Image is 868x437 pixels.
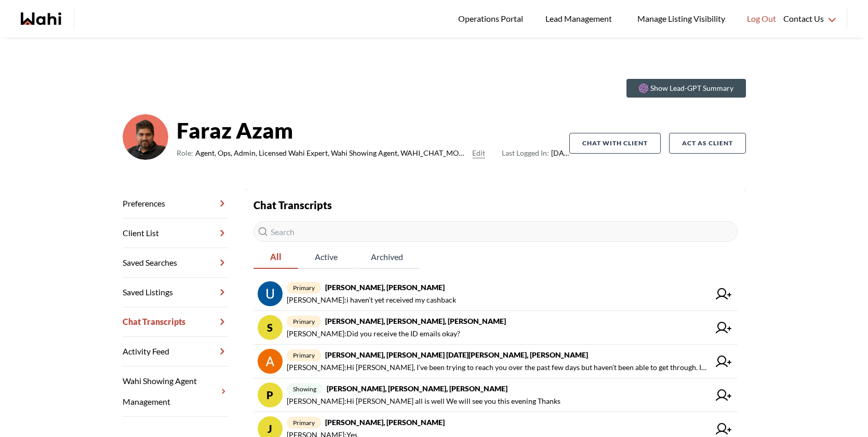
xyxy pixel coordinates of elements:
[258,281,283,306] img: chat avatar
[650,83,733,93] p: Show Lead-GPT Summary
[747,12,776,25] span: Log Out
[325,418,445,427] strong: [PERSON_NAME], [PERSON_NAME]
[325,350,588,359] strong: [PERSON_NAME], [PERSON_NAME] [DATE][PERSON_NAME], [PERSON_NAME]
[253,311,738,345] a: Sprimary[PERSON_NAME], [PERSON_NAME], [PERSON_NAME][PERSON_NAME]:Did you receive the ID emails okay?
[472,147,485,159] button: Edit
[287,361,710,374] span: [PERSON_NAME] : Hi [PERSON_NAME], I’ve been trying to reach you over the past few days but haven’...
[258,383,283,407] div: P
[325,317,506,325] strong: [PERSON_NAME], [PERSON_NAME], [PERSON_NAME]
[298,246,354,268] span: Active
[253,277,738,311] a: primary[PERSON_NAME], [PERSON_NAME][PERSON_NAME]:i haven’t yet received my cashback
[626,79,746,98] button: Show Lead-GPT Summary
[21,12,61,25] a: Wahi homepage
[287,383,323,395] span: showing
[325,283,445,292] strong: [PERSON_NAME], [PERSON_NAME]
[253,199,332,211] strong: Chat Transcripts
[258,349,283,374] img: chat avatar
[634,12,728,25] span: Manage Listing Visibility
[287,294,456,306] span: [PERSON_NAME] : i haven’t yet received my cashback
[177,115,569,146] strong: Faraz Azam
[287,316,321,327] span: primary
[502,147,569,159] span: [DATE]
[123,218,229,248] a: Client List
[123,189,229,218] a: Preferences
[258,315,283,340] div: S
[123,366,229,417] a: Wahi Showing Agent Management
[253,246,298,269] button: All
[123,307,229,337] a: Chat Transcripts
[253,345,738,378] a: primary[PERSON_NAME], [PERSON_NAME] [DATE][PERSON_NAME], [PERSON_NAME][PERSON_NAME]:Hi [PERSON_NA...
[327,384,508,393] strong: [PERSON_NAME], [PERSON_NAME], [PERSON_NAME]
[253,378,738,412] a: Pshowing[PERSON_NAME], [PERSON_NAME], [PERSON_NAME][PERSON_NAME]:Hi [PERSON_NAME] all is well We ...
[354,246,420,268] span: Archived
[287,327,460,340] span: [PERSON_NAME] : Did you receive the ID emails okay?
[669,133,746,154] button: Act as Client
[123,278,229,307] a: Saved Listings
[569,133,661,154] button: Chat with client
[502,148,549,157] span: Last Logged In:
[458,12,527,25] span: Operations Portal
[354,246,420,269] button: Archived
[545,12,616,25] span: Lead Management
[177,147,193,159] span: Role:
[287,282,321,294] span: primary
[298,246,354,269] button: Active
[287,395,560,407] span: [PERSON_NAME] : Hi [PERSON_NAME] all is well We will see you this evening Thanks
[253,221,738,242] input: Search
[123,248,229,278] a: Saved Searches
[195,147,469,159] span: Agent, Ops, Admin, Licensed Wahi Expert, Wahi Showing Agent, WAHI_CHAT_MODERATOR
[287,417,321,429] span: primary
[123,114,168,160] img: d03c15c2156146a3.png
[123,337,229,366] a: Activity Feed
[287,349,321,361] span: primary
[253,246,298,268] span: All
